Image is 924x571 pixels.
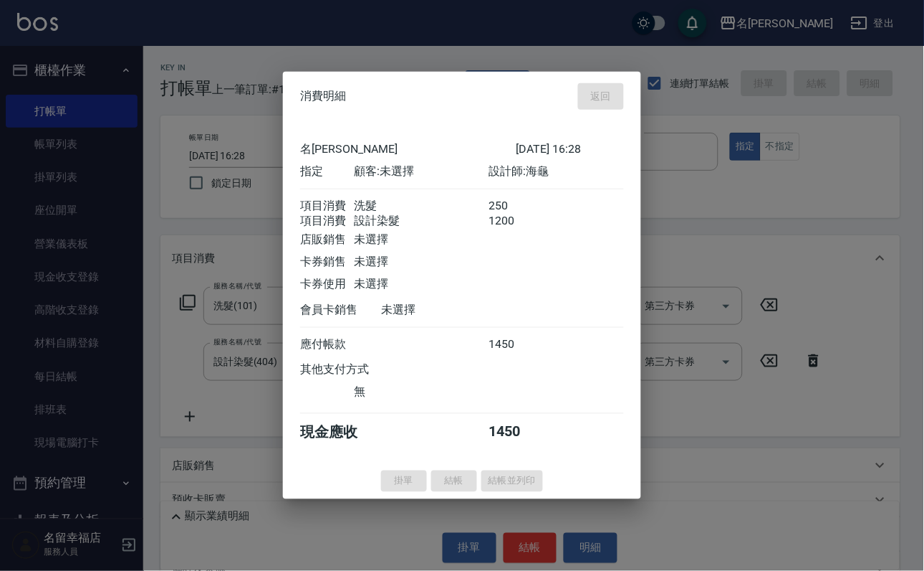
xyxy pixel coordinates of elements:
div: 250 [489,198,543,213]
div: 設計染髮 [354,213,489,228]
div: 其他支付方式 [300,362,408,377]
div: 1200 [489,213,543,228]
div: 1450 [489,423,543,442]
div: [DATE] 16:28 [516,141,624,156]
div: 未選擇 [354,254,489,269]
div: 無 [354,384,489,400]
div: 卡券使用 [300,276,354,291]
div: 未選擇 [354,232,489,247]
div: 名[PERSON_NAME] [300,141,516,156]
div: 未選擇 [381,302,516,317]
div: 設計師: 海龜 [489,164,624,179]
div: 指定 [300,164,354,179]
div: 洗髮 [354,198,489,213]
div: 項目消費 [300,213,354,228]
div: 會員卡銷售 [300,302,381,317]
div: 未選擇 [354,276,489,291]
div: 卡券銷售 [300,254,354,269]
div: 項目消費 [300,198,354,213]
div: 現金應收 [300,423,381,442]
div: 店販銷售 [300,232,354,247]
div: 應付帳款 [300,336,354,351]
span: 消費明細 [300,89,346,103]
div: 顧客: 未選擇 [354,164,489,179]
div: 1450 [489,336,543,351]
